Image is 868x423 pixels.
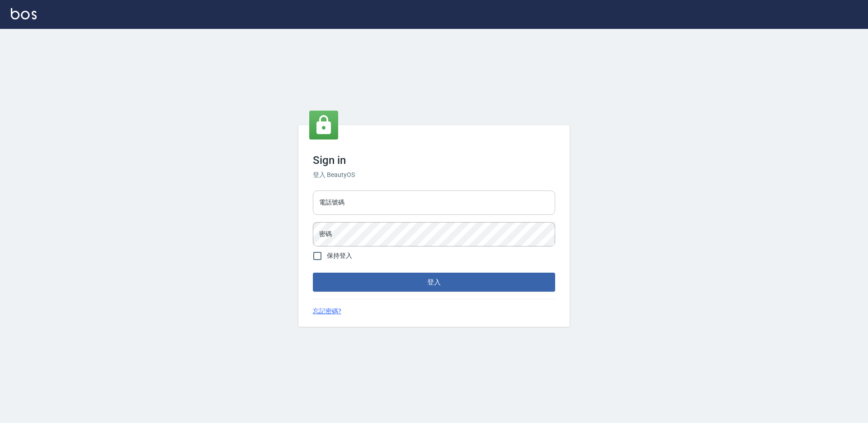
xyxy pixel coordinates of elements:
button: 登入 [313,273,555,292]
span: 保持登入 [327,251,352,260]
h3: Sign in [313,154,555,167]
h6: 登入 BeautyOS [313,170,555,180]
img: Logo [11,8,37,19]
a: 忘記密碼? [313,307,341,316]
